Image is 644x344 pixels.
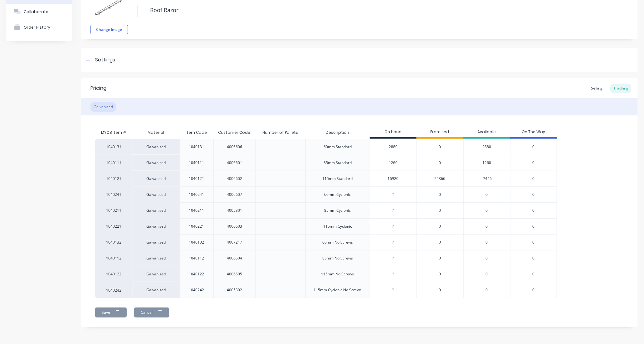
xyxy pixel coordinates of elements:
div: 0 [463,218,510,234]
div: 1260 [370,155,417,171]
div: ? [370,282,417,298]
div: 60mm Cyclonic [324,192,351,197]
button: Order History [6,19,72,35]
div: 1260 [463,155,510,171]
div: 1040132 [95,234,133,250]
button: Change image [90,25,128,34]
div: Galvanised [90,102,116,112]
div: MYOB Item # [95,126,133,139]
div: 4006603 [227,224,242,229]
div: Settings [95,56,115,64]
span: 0 [439,208,441,213]
div: 1040111 [189,160,204,166]
span: 0 [532,192,534,197]
span: 0 [532,255,534,261]
div: ? [370,203,417,218]
div: Description [321,125,354,140]
span: 0 [532,176,534,182]
div: 85mm Cyclonic [324,208,351,213]
div: 1040241 [95,187,133,202]
div: On The Way [510,126,557,139]
span: 0 [439,192,441,197]
div: Number of Pallets [257,125,303,140]
div: 1040122 [189,271,204,277]
div: 115mm No Screws [321,271,354,277]
div: Pricing [90,85,106,92]
div: Collaborate [24,9,48,14]
div: 0 [463,266,510,282]
span: 0 [532,287,534,293]
div: 1040221 [95,218,133,234]
div: 1040211 [95,202,133,218]
div: 2880 [370,139,417,155]
div: Galvanised [133,234,179,250]
div: On Hand [370,126,417,139]
div: Item Code [181,125,212,140]
div: 85mm Standard [324,160,352,166]
span: 0 [439,287,441,293]
div: 0 [463,202,510,218]
div: 1040131 [189,144,204,150]
div: 4006606 [227,144,242,150]
div: Galvanised [133,202,179,218]
span: 0 [532,224,534,229]
div: 115mm Cyclonic [323,224,352,229]
div: ? [370,235,417,250]
span: 24366 [435,176,446,182]
div: Galvanised [133,218,179,234]
div: 1040112 [189,255,204,261]
div: 4006605 [227,271,242,277]
div: 4005302 [227,287,242,293]
button: Cancel [134,308,169,317]
div: -7446 [463,171,510,187]
div: 1040121 [95,171,133,187]
div: 4007217 [227,240,242,245]
div: 4006601 [227,160,242,166]
div: 2880 [463,139,510,155]
div: Promised [417,126,463,139]
div: 1040111 [95,155,133,171]
span: 0 [439,224,441,229]
div: 115mm Cyclonic No Screws [314,287,362,293]
div: 1040241 [189,192,204,197]
div: 115mm Standard [323,176,353,182]
div: 0 [463,282,510,298]
div: 0 [463,234,510,250]
div: 1040122 [95,266,133,282]
div: 1040211 [189,208,204,213]
div: Selling [588,84,606,93]
span: 0 [532,271,534,277]
div: 1040131 [95,139,133,155]
span: 0 [439,271,441,277]
textarea: Roof Razor [147,3,577,17]
div: 1040121 [189,176,204,182]
div: Customer Code [213,125,255,140]
div: Galvanised [133,250,179,266]
div: 4006602 [227,176,242,182]
div: Galvanised [133,187,179,202]
div: Galvanised [133,139,179,155]
div: 4006604 [227,255,242,261]
span: 0 [439,160,441,166]
div: 60mm No Screws [322,240,353,245]
span: 0 [532,208,534,213]
div: ? [370,219,417,234]
div: ? [370,250,417,266]
div: 1040132 [189,240,204,245]
div: 16920 [370,171,417,187]
div: Available [463,126,510,139]
div: 4006607 [227,192,242,197]
div: ? [370,266,417,282]
span: 0 [439,144,441,150]
div: ? [370,187,417,202]
div: 4005301 [227,208,242,213]
div: Material [133,126,179,139]
span: 0 [532,160,534,166]
span: 0 [532,144,534,150]
div: 0 [463,250,510,266]
span: 0 [532,240,534,245]
div: Tracking [610,84,632,93]
button: Collaborate [6,4,72,19]
div: 1040221 [189,224,204,229]
span: 0 [439,240,441,245]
